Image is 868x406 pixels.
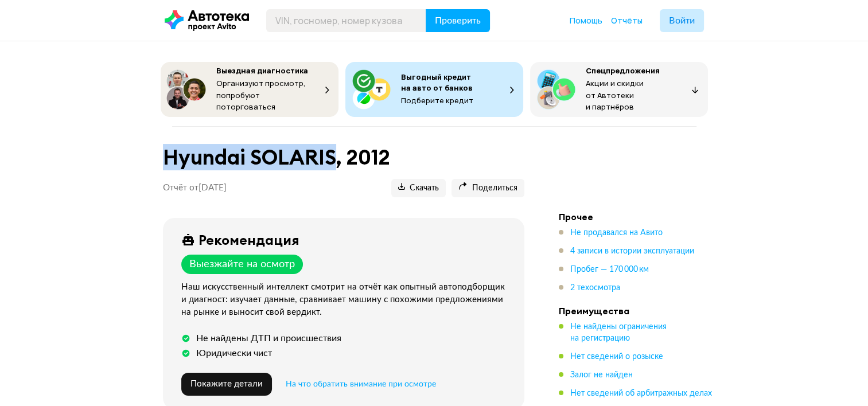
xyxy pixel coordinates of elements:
[163,182,227,194] p: Отчёт от [DATE]
[611,15,643,26] a: Отчёты
[181,281,511,319] div: Наш искусственный интеллект смотрит на отчёт как опытный автоподборщик и диагност: изучает данные...
[570,353,663,361] span: Нет сведений о розыске
[570,284,620,292] span: 2 техосмотра
[196,333,341,344] div: Не найдены ДТП и происшествия
[391,179,446,197] button: Скачать
[401,72,473,93] span: Выгодный кредит на авто от банков
[559,211,719,222] h4: Прочее
[161,62,338,117] button: Выездная диагностикаОрганизуют просмотр, попробуют поторговаться
[216,65,308,76] span: Выездная диагностика
[586,78,644,112] span: Акции и скидки от Автотеки и партнёров
[181,373,272,396] button: Покажите детали
[660,9,704,32] button: Войти
[401,95,473,106] span: Подберите кредит
[398,183,439,194] span: Скачать
[570,15,602,26] span: Помощь
[196,348,272,359] div: Юридически чист
[570,15,602,26] a: Помощь
[458,183,517,194] span: Поделиться
[198,232,299,248] div: Рекомендация
[286,380,436,388] span: На что обратить внимание при осмотре
[570,371,633,379] span: Залог не найден
[435,16,481,25] span: Проверить
[669,16,695,25] span: Войти
[190,380,263,388] span: Покажите детали
[570,229,663,237] span: Не продавался на Авито
[570,323,667,342] span: Не найдены ограничения на регистрацию
[530,62,708,117] button: СпецпредложенияАкции и скидки от Автотеки и партнёров
[570,389,712,397] span: Нет сведений об арбитражных делах
[451,179,524,197] button: Поделиться
[426,9,490,32] button: Проверить
[189,258,295,271] div: Выезжайте на осмотр
[611,15,643,26] span: Отчёты
[345,62,523,117] button: Выгодный кредит на авто от банковПодберите кредит
[216,78,306,112] span: Организуют просмотр, попробуют поторговаться
[266,9,426,32] input: VIN, госномер, номер кузова
[586,65,660,76] span: Спецпредложения
[163,145,524,170] h1: Hyundai SOLARIS, 2012
[559,305,719,317] h4: Преимущества
[570,247,694,255] span: 4 записи в истории эксплуатации
[570,266,649,274] span: Пробег — 170 000 км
